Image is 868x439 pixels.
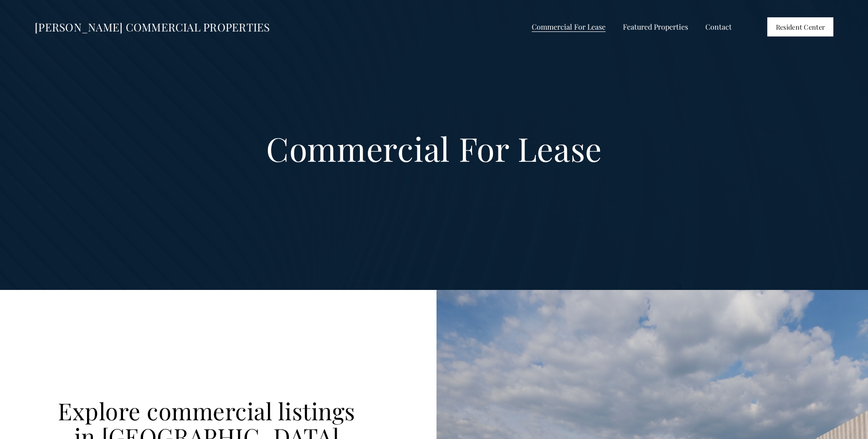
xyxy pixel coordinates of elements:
[767,17,833,36] a: Resident Center
[532,21,606,33] span: Commercial For Lease
[35,20,270,34] a: [PERSON_NAME] COMMERCIAL PROPERTIES
[623,21,688,34] a: folder dropdown
[705,21,732,34] a: Contact
[623,21,688,33] span: Featured Properties
[532,21,606,34] a: folder dropdown
[47,131,822,165] h1: Commercial For Lease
